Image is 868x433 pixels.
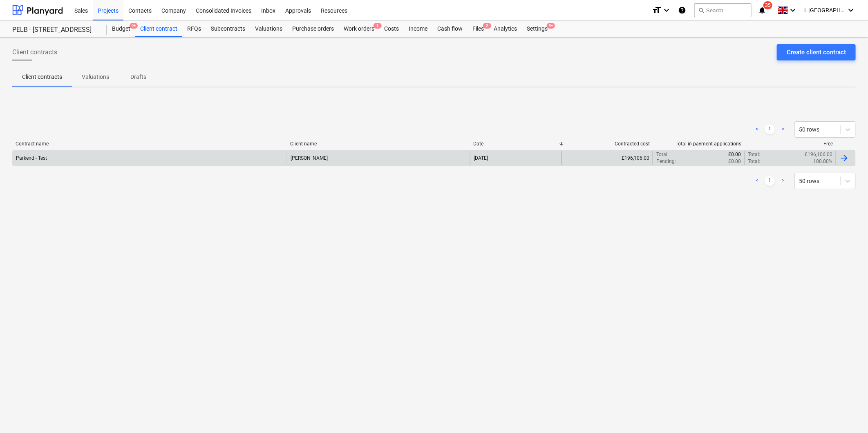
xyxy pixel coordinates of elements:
[562,151,653,165] div: £196,106.00
[778,125,788,134] a: Next page
[813,158,832,165] p: 100.00%
[748,141,833,147] div: Free
[432,21,468,37] a: Cash flow
[182,21,206,37] a: RFQs
[483,23,491,29] span: 2
[846,5,856,15] i: keyboard_arrow_down
[12,26,97,34] div: PELB - [STREET_ADDRESS]
[694,3,752,17] button: Search
[804,7,845,13] span: i. [GEOGRAPHIC_DATA]
[748,151,760,158] p: Total :
[107,21,135,37] a: Budget9+
[129,73,148,81] p: Drafts
[339,21,379,37] div: Work orders
[206,21,250,37] a: Subcontracts
[827,394,868,433] iframe: Chat Widget
[107,21,135,37] div: Budget
[698,7,705,13] span: search
[82,73,109,81] p: Valuations
[22,73,62,81] p: Client contracts
[339,21,379,37] a: Work orders1
[16,155,47,161] div: Parkend - Test
[250,21,287,37] a: Valuations
[468,21,489,37] a: Files2
[758,5,766,15] i: notifications
[379,21,404,37] a: Costs
[547,23,555,29] span: 9+
[404,21,432,37] a: Income
[489,21,522,37] a: Analytics
[474,155,488,161] div: [DATE]
[16,141,284,147] div: Contract name
[678,5,686,15] i: Knowledge base
[656,158,676,165] p: Pending :
[662,5,671,15] i: keyboard_arrow_down
[135,21,182,37] a: Client contract
[765,125,775,134] a: Page 1 is your current page
[12,47,57,57] span: Client contracts
[787,47,846,58] div: Create client contract
[656,141,741,147] div: Total in payment applications
[805,151,832,158] p: £196,106.00
[728,151,741,158] p: £0.00
[728,158,741,165] p: £0.00
[778,176,788,186] a: Next page
[522,21,553,37] a: Settings9+
[763,1,772,9] span: 35
[788,5,798,15] i: keyboard_arrow_down
[374,23,382,29] span: 1
[287,21,339,37] a: Purchase orders
[777,44,856,60] button: Create client contract
[752,125,762,134] a: Previous page
[130,23,138,29] span: 9+
[291,155,328,161] div: [PERSON_NAME]
[468,21,489,37] div: Files
[652,5,662,15] i: format_size
[656,151,669,158] p: Total :
[473,141,558,147] div: Date
[765,176,775,186] a: Page 1 is your current page
[752,176,762,186] a: Previous page
[565,141,650,147] div: Contracted cost
[522,21,553,37] div: Settings
[748,158,760,165] p: Total :
[290,141,467,147] div: Client name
